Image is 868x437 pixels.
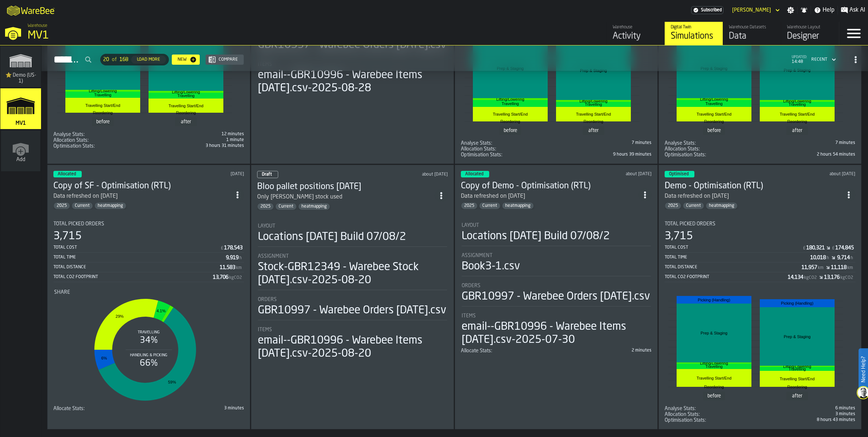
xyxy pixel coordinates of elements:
span: Ask AI [849,6,865,15]
div: Updated: 20/08/2025, 08:14:29 Created: 20/08/2025, 07:51:37 [364,172,448,177]
span: £ [803,246,806,251]
div: Stock-GBR12349 - Warebee Stock [DATE].csv-2025-08-20 [258,261,447,287]
div: Title [462,253,651,258]
div: 3,715 [665,230,693,243]
div: status-3 2 [53,171,82,177]
span: Analyse Stats: [53,132,85,137]
div: stat-Analyse Stats: [665,406,855,412]
div: Title [53,132,147,137]
div: Warehouse Layout [787,25,833,30]
div: MV1 [28,29,224,42]
div: Title [665,406,759,412]
div: Title [461,146,555,152]
span: Warehouse [28,23,47,28]
div: Designer [787,31,833,42]
div: stat-Share [54,289,243,404]
span: Allocate Stats: [53,406,85,412]
div: Data refreshed on [DATE] [53,192,118,201]
span: Allocation Stats: [665,412,700,417]
div: Title [258,223,447,229]
div: Stat Value [810,255,826,261]
div: 2 hours 54 minutes [762,152,856,157]
div: stat-Items [258,61,447,95]
div: 6 minutes [762,406,856,411]
span: 20 [103,57,109,63]
span: Allocation Stats: [53,137,89,143]
span: £ [832,246,835,251]
div: stat-Analyse Stats: [461,140,652,146]
div: Only [PERSON_NAME] stock used [257,193,342,201]
span: heatmapping [299,204,330,209]
div: GBR10997 - Warebee Orders [DATE].csv [462,290,650,303]
div: Title [258,253,447,259]
h2: button-Simulations [41,45,868,71]
div: 7 minutes [558,140,652,145]
span: Allocation Stats: [461,146,496,152]
text: after [792,128,803,133]
div: Digital Twin [671,25,717,30]
a: link-to-/wh/i/3ccf57d1-1e0c-4a81-a3bb-c2011c5f0d50/data [723,22,781,45]
text: before [504,128,517,133]
span: km [818,265,824,270]
div: stat-Optimisation Stats: [461,152,652,158]
div: stat-Layout [258,223,447,247]
div: Warehouse Datasets [729,25,775,30]
div: Title [462,283,651,289]
div: Copy of Demo - Optimisation (RTL) [461,180,638,192]
div: stat- [54,15,243,130]
span: 457,655 [461,152,652,158]
span: 14:48 [792,59,807,64]
span: Current [72,203,93,208]
div: Updated: 07/08/2025, 14:23:37 Created: 07/08/2025, 13:27:48 [571,172,652,177]
label: button-toggle-Help [811,6,837,15]
div: Menu Subscription [691,6,723,14]
div: stat-Assignment [258,253,447,290]
section: card-SimulationDashboardCard-allocated [53,215,244,412]
span: 2025 [54,203,70,208]
div: stat- [665,24,855,139]
div: Stat Value [224,245,243,251]
span: Allocate Stats: [461,348,492,354]
span: heatmapping [95,203,126,208]
div: Bloo pallet positions 20.08.2025 [257,181,435,193]
h3: Copy of SF - Optimisation (RTL) [53,180,231,192]
span: Add [16,157,25,163]
div: stat- [462,24,651,139]
div: New [175,57,190,62]
span: kgCO2 [840,275,853,280]
div: Title [665,417,759,423]
span: Help [823,6,835,15]
div: Compare [216,57,241,62]
div: 8 hours 43 minutes [762,417,856,422]
div: Title [53,406,147,412]
span: Allocated [465,172,483,176]
span: 168 [119,57,128,63]
div: Title [54,289,243,295]
span: 2025 [257,204,273,209]
div: Total Time [53,255,226,260]
span: Analyse Stats: [665,140,696,146]
div: Total Cost [665,245,802,250]
span: Assignment [462,253,492,258]
div: stat-Optimisation Stats: [665,417,855,423]
div: Total CO2 Footprint [53,274,213,280]
span: updated: [792,55,807,59]
span: kgCO2 [804,275,817,280]
span: Share [54,289,70,295]
div: Title [665,221,855,227]
div: stat-Optimisation Stats: [665,152,855,158]
button: button-Load More [131,56,166,64]
span: Optimisation Stats: [665,417,706,423]
div: Stat Value [837,255,850,261]
a: link-to-/wh/i/103622fe-4b04-4da1-b95f-2619b9c959cc/simulations [0,46,41,88]
div: Updated: 26/08/2025, 17:05:27 Created: 06/08/2025, 14:48:22 [164,172,244,177]
div: ItemListCard-DashboardItemContainer [455,165,658,429]
span: Total Picked Orders [53,221,104,227]
div: Stat Value [835,245,854,251]
div: Title [53,137,147,143]
div: Data refreshed on [DATE] [665,192,729,201]
text: after [588,128,599,133]
span: Layout [462,222,479,228]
